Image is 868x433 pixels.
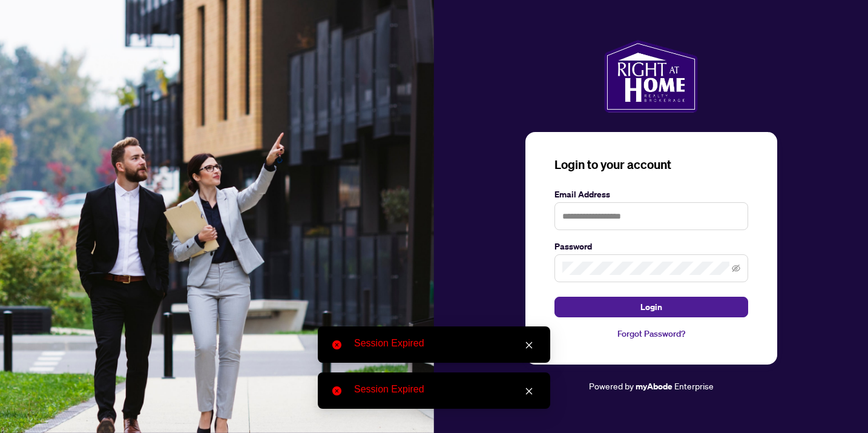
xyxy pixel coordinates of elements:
[525,387,533,395] span: close
[640,297,662,317] span: Login
[589,380,634,391] span: Powered by
[554,188,748,201] label: Email Address
[820,391,856,427] button: Open asap
[674,380,714,391] span: Enterprise
[554,156,748,173] h3: Login to your account
[554,327,748,340] a: Forgot Password?
[332,340,341,349] span: close-circle
[525,341,533,349] span: close
[604,40,698,113] img: ma-logo
[732,264,740,273] span: eye-invisible
[354,336,536,351] div: Session Expired
[554,297,748,317] button: Login
[636,380,672,393] a: myAbode
[522,385,536,398] a: Close
[332,386,341,395] span: close-circle
[522,339,536,352] a: Close
[554,240,748,253] label: Password
[354,382,536,397] div: Session Expired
